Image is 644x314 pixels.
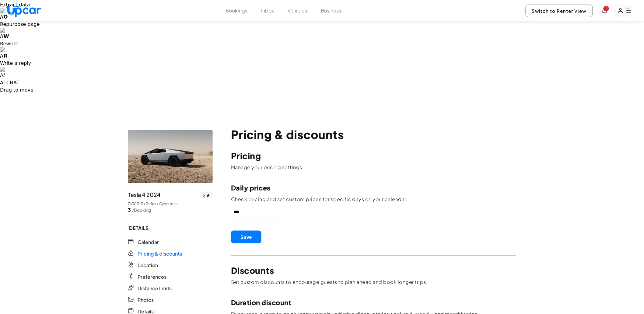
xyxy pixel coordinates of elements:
[128,190,161,199] span: Tesla 4 2024
[138,273,166,281] span: Preferences
[159,201,179,206] span: Cybertruck
[146,201,156,206] span: 3 trips
[128,130,213,183] img: vehicle
[138,296,154,304] span: Photos
[200,192,213,198] span: 5
[231,298,516,307] p: Duration discount
[138,239,159,246] span: Calendar
[128,206,131,214] span: 3
[138,285,172,292] span: Distance limits
[144,201,145,206] span: •
[231,128,516,141] p: Pricing & discounts
[128,225,213,232] span: DETAILS
[157,201,159,206] span: •
[138,262,158,269] span: Location
[231,196,516,203] p: Check pricing and set custom prices for specific days on your calendar.
[132,207,151,213] span: /Booking
[231,151,516,161] p: Pricing
[231,183,516,193] p: Daily prices
[231,164,516,171] p: Manage your pricing settings.
[138,250,182,257] span: Pricing & discounts
[231,231,261,243] button: Save
[231,266,516,275] p: Discounts
[128,201,143,206] span: 76305Y3
[231,279,516,285] p: Set custom discounts to encourage guests to plan ahead and book longer trips.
